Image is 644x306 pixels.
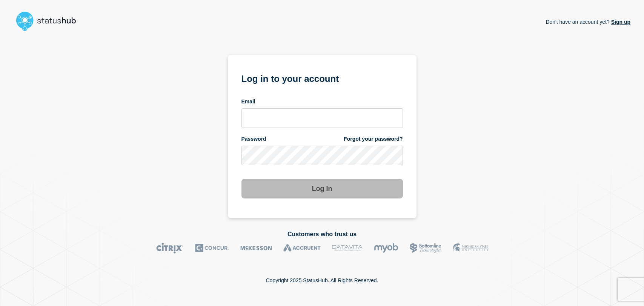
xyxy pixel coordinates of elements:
[241,146,403,165] input: password input
[14,231,630,238] h2: Customers who trust us
[266,277,378,283] p: Copyright 2025 StatusHub. All Rights Reserved.
[332,243,363,254] img: DataVita logo
[240,243,272,254] img: McKesson logo
[283,243,321,254] img: Accruent logo
[241,179,403,198] button: Log in
[241,135,266,143] span: Password
[453,243,488,254] img: MSU logo
[610,19,630,25] a: Sign up
[374,243,398,254] img: myob logo
[241,98,255,105] span: Email
[241,108,403,128] input: email input
[410,243,442,254] img: Bottomline logo
[195,243,229,254] img: Concur logo
[14,9,85,33] img: StatusHub logo
[156,243,184,254] img: Citrix logo
[546,13,630,31] p: Don't have an account yet?
[241,71,403,85] h1: Log in to your account
[344,135,403,143] a: Forgot your password?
